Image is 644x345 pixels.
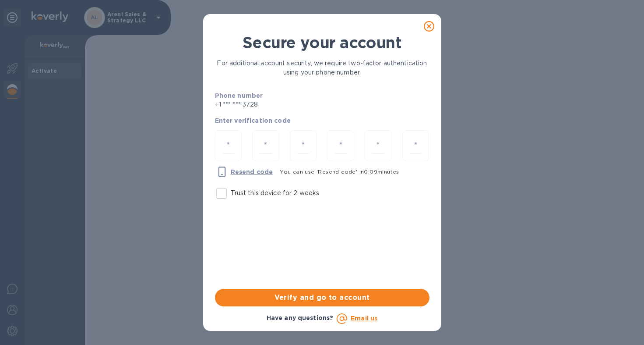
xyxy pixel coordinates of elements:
[280,168,399,175] span: You can use 'Resend code' in 0 : 09 minutes
[215,116,429,125] p: Enter verification code
[215,59,429,77] p: For additional account security, we require two-factor authentication using your phone number.
[215,92,263,99] b: Phone number
[267,314,334,321] b: Have any questions?
[215,289,429,306] button: Verify and go to account
[215,33,429,52] h1: Secure your account
[231,189,320,198] p: Trust this device for 2 weeks
[351,315,377,322] a: Email us
[222,292,422,303] span: Verify and go to account
[231,168,273,175] u: Resend code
